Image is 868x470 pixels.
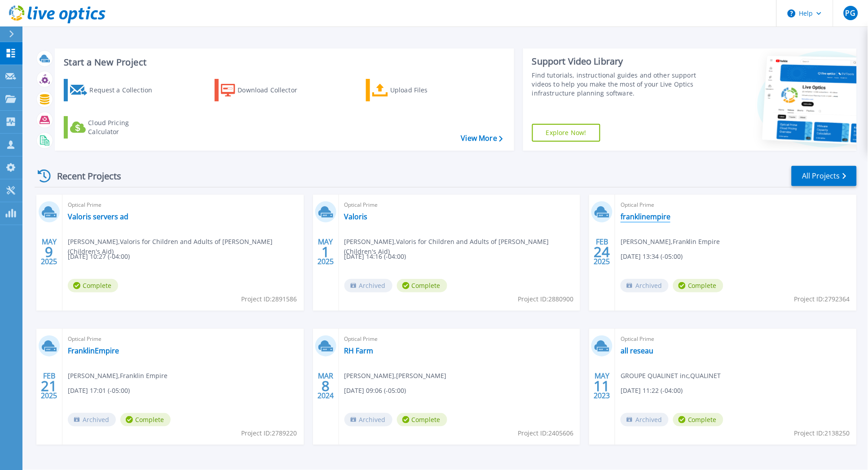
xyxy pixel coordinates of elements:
div: FEB 2025 [594,235,611,268]
span: Archived [621,413,669,426]
div: MAY 2025 [40,235,57,268]
a: Valoris [344,212,368,221]
a: RH Farm [344,346,374,355]
span: [DATE] 14:16 (-04:00) [344,252,406,261]
span: Optical Prime [621,200,851,210]
span: Optical Prime [344,200,575,210]
span: Project ID: 2789220 [242,428,297,438]
h3: Start a New Project [64,57,502,67]
div: Support Video Library [532,56,702,67]
span: Archived [344,279,392,292]
div: Request a Collection [89,81,161,99]
span: Project ID: 2405606 [518,428,573,438]
div: Find tutorials, instructional guides and other support videos to help you make the most of your L... [532,71,702,98]
span: Complete [68,279,118,292]
a: Valoris servers ad [68,212,128,221]
span: Complete [120,413,171,426]
a: Request a Collection [64,79,164,101]
span: Complete [673,279,723,292]
span: [PERSON_NAME] , Franklin Empire [621,237,720,247]
div: Recent Projects [35,165,133,187]
span: [PERSON_NAME] , Valoris for Children and Adults of [PERSON_NAME] (Children's Aid) [344,237,581,257]
span: GROUPE QUALINET inc , QUALINET [621,371,721,381]
a: Download Collector [215,79,315,101]
a: FranklinEmpire [68,346,119,355]
a: all reseau [621,346,653,355]
span: Complete [397,279,447,292]
span: Project ID: 2880900 [518,294,573,304]
span: [PERSON_NAME] , Valoris for Children and Adults of [PERSON_NAME] (Children's Aid) [68,237,304,257]
span: Project ID: 2792364 [794,294,850,304]
span: 1 [322,248,330,256]
span: Archived [68,413,116,426]
div: MAY 2025 [317,235,334,268]
a: View More [461,134,503,143]
span: Project ID: 2138250 [794,428,850,438]
div: Download Collector [238,81,310,99]
span: 11 [594,382,610,390]
span: 9 [45,248,53,256]
span: Archived [621,279,669,292]
span: PG [846,9,855,17]
span: [PERSON_NAME] , [PERSON_NAME] [344,371,447,381]
span: Complete [673,413,723,426]
span: Optical Prime [344,334,575,344]
a: Upload Files [366,79,466,101]
div: MAY 2023 [594,370,611,402]
span: Optical Prime [621,334,851,344]
a: franklinempire [621,212,670,221]
span: [DATE] 09:06 (-05:00) [344,386,406,396]
span: [DATE] 17:01 (-05:00) [68,386,130,396]
a: All Projects [792,166,857,186]
span: [DATE] 10:27 (-04:00) [68,252,130,261]
span: Complete [397,413,447,426]
span: [DATE] 11:22 (-04:00) [621,386,683,396]
span: Archived [344,413,392,426]
span: [PERSON_NAME] , Franklin Empire [68,371,167,381]
span: Optical Prime [68,200,299,210]
span: 8 [322,382,330,390]
span: 21 [41,382,57,390]
span: Project ID: 2891586 [242,294,297,304]
div: Cloud Pricing Calculator [88,118,160,136]
a: Cloud Pricing Calculator [64,116,164,139]
span: [DATE] 13:34 (-05:00) [621,252,683,261]
span: 24 [594,248,610,256]
a: Explore Now! [532,124,600,142]
div: FEB 2025 [40,370,57,402]
span: Optical Prime [68,334,299,344]
div: MAR 2024 [317,370,334,402]
div: Upload Files [390,81,462,99]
